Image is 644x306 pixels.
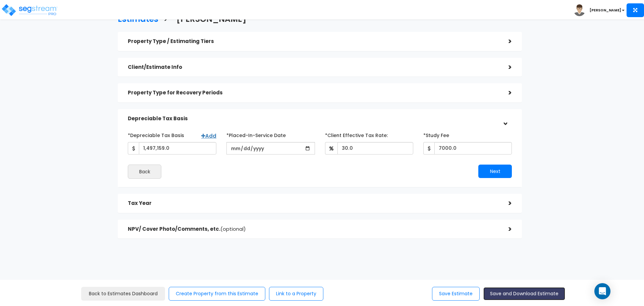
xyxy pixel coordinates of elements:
[128,226,498,232] h5: NPV/ Cover Photo/Comments, etc.
[220,225,246,232] span: (optional)
[269,287,323,301] button: Link to a Property
[128,90,498,96] h5: Property Type for Recovery Periods
[128,130,184,139] label: *Depreciable Tax Basis
[128,39,498,44] h5: Property Type / Estimating Tiers
[590,8,621,13] b: [PERSON_NAME]
[128,201,498,206] h5: Tax Year
[423,130,449,139] label: *Study Fee
[498,198,512,209] div: >
[498,62,512,73] div: >
[478,165,512,178] button: Next
[483,287,565,300] button: Save and Download Estimate
[594,283,610,299] div: Open Intercom Messenger
[128,64,498,70] h5: Client/Estimate Info
[1,3,58,17] img: logo_pro_r.png
[176,15,247,25] h3: [PERSON_NAME]
[226,130,286,139] label: *Placed-In-Service Date
[128,165,161,179] button: Back
[325,130,388,139] label: *Client Effective Tax Rate:
[498,88,512,98] div: >
[432,287,480,301] button: Save Estimate
[201,132,216,139] a: Add
[498,224,512,234] div: >
[498,36,512,47] div: >
[81,287,165,301] a: Back to Estimates Dashboard
[163,15,168,25] h3: >
[169,287,265,301] button: Create Property from this Estimate
[574,4,585,16] img: avatar.png
[118,15,158,25] h3: Estimates
[500,112,510,125] div: >
[128,116,498,122] h5: Depreciable Tax Basis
